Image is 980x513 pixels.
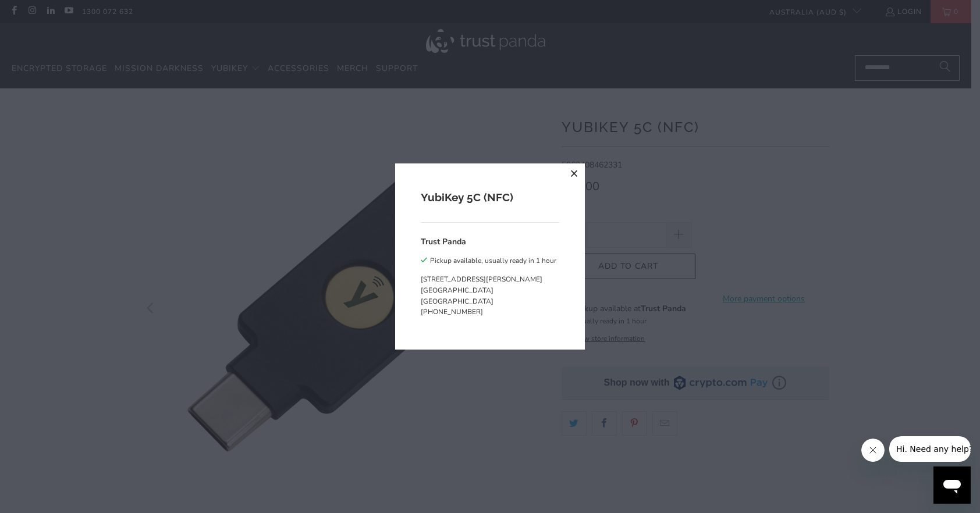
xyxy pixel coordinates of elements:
a: [PHONE_NUMBER] [421,307,483,316]
iframe: Button to launch messaging window [933,466,971,504]
h3: Trust Panda [421,236,466,248]
h2: YubiKey 5C (NFC) [421,189,559,206]
span: Hi. Need any help? [7,8,84,17]
p: [STREET_ADDRESS][PERSON_NAME] [GEOGRAPHIC_DATA] [GEOGRAPHIC_DATA] [421,274,556,307]
div: Pickup available, usually ready in 1 hour [430,254,556,267]
iframe: Close message [861,439,885,462]
button: close [564,163,585,184]
iframe: Message from company [889,436,971,462]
